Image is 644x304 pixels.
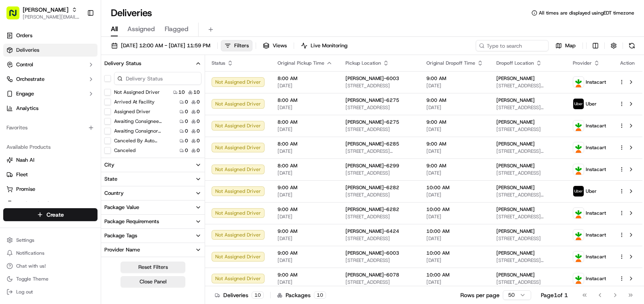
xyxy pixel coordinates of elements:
a: Promise [6,186,94,193]
a: Nash AI [6,156,94,164]
span: 10:00 AM [426,250,483,256]
span: [DATE] [426,279,483,285]
span: Chat with us! [16,263,46,269]
span: 8:00 AM [278,141,333,147]
span: 8:00 AM [278,75,333,82]
a: Deliveries [3,44,97,57]
div: Delivery Status [104,60,141,67]
span: [STREET_ADDRESS][US_STATE] [496,213,560,220]
img: profile_uber_ahold_partner.png [573,99,584,109]
span: [DATE] [278,235,333,242]
div: Action [619,60,636,66]
button: Promise [3,183,97,196]
span: 0 [197,118,200,125]
label: Assigned Driver [114,108,150,115]
span: [PERSON_NAME]-6003 [345,75,399,82]
span: [STREET_ADDRESS] [345,279,413,285]
span: [STREET_ADDRESS] [345,170,413,176]
span: Product Catalog [16,200,55,207]
span: [DATE] [426,82,483,89]
span: 9:00 AM [278,184,333,191]
span: [PERSON_NAME] [496,141,535,147]
span: 8:00 AM [278,163,333,169]
span: [DATE] [426,170,483,176]
span: [PERSON_NAME] [496,75,535,82]
span: [PERSON_NAME]-6424 [345,228,399,234]
a: Product Catalog [6,200,94,207]
img: profile_instacart_ahold_partner.png [573,142,584,153]
span: [DATE] [278,82,333,89]
button: Package Requirements [101,215,205,228]
button: Log out [3,286,97,298]
span: Notifications [16,250,44,256]
button: Settings [3,234,97,246]
span: Assigned [127,24,155,34]
div: 10 [252,291,264,299]
button: State [101,172,205,186]
input: Delivery Status [114,72,201,85]
input: Type to search [476,40,549,51]
h1: Deliveries [111,6,152,19]
div: 10 [314,291,326,299]
span: 9:00 AM [426,97,483,103]
span: [STREET_ADDRESS] [345,104,413,111]
button: Notifications [3,247,97,259]
span: 10:00 AM [426,206,483,213]
div: Provider Name [104,246,140,253]
div: Package Tags [104,232,137,239]
span: Provider [573,60,592,66]
img: profile_instacart_ahold_partner.png [573,120,584,131]
span: All [111,24,118,34]
a: Orders [3,29,97,42]
button: Map [552,40,579,51]
span: Instacart [586,275,606,282]
button: Filters [221,40,252,51]
img: 1736555255976-a54dd68f-1ca7-489b-9aae-adbdc363a1c4 [8,77,23,92]
span: [STREET_ADDRESS][PERSON_NAME] [496,192,560,198]
button: Product Catalog [3,197,97,210]
div: Deliveries [215,291,264,299]
img: profile_instacart_ahold_partner.png [573,251,584,262]
span: [STREET_ADDRESS] [345,82,413,89]
button: Chat with us! [3,260,97,272]
button: Start new chat [138,80,147,89]
div: Package Requirements [104,218,159,225]
button: Delivery Status [101,57,205,70]
span: Instacart [586,210,606,216]
button: Reset Filters [121,262,185,273]
span: Promise [16,186,35,193]
span: Status [212,60,225,66]
button: Package Tags [101,229,205,243]
span: [STREET_ADDRESS] [345,213,413,220]
span: [STREET_ADDRESS] [496,170,560,176]
span: [PERSON_NAME]-6282 [345,184,399,191]
span: [DATE] [426,148,483,154]
span: [PERSON_NAME] [496,250,535,256]
button: Engage [3,87,97,100]
button: Fleet [3,168,97,181]
span: [STREET_ADDRESS] [345,192,413,198]
span: Flagged [165,24,189,34]
span: [STREET_ADDRESS][PERSON_NAME] [496,104,560,111]
p: Welcome 👋 [8,32,147,45]
span: [STREET_ADDRESS] [496,235,560,242]
span: 10:00 AM [426,272,483,278]
span: [PERSON_NAME]-6275 [345,97,399,103]
span: [DATE] [278,126,333,133]
span: [PERSON_NAME] [496,272,535,278]
span: [DATE] [278,192,333,198]
a: Powered byPylon [57,137,98,143]
button: Nash AI [3,154,97,167]
span: Engage [16,90,34,97]
span: Map [565,42,576,49]
span: [PERSON_NAME] [23,6,68,14]
span: 9:00 AM [426,75,483,82]
span: Create [47,211,64,219]
span: 0 [197,108,200,115]
label: Awaiting Consignor Dropoff [114,128,166,134]
span: Dropoff Location [496,60,534,66]
img: profile_instacart_ahold_partner.png [573,273,584,284]
span: Toggle Theme [16,276,49,282]
span: [DATE] [278,104,333,111]
span: Uber [586,101,597,107]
